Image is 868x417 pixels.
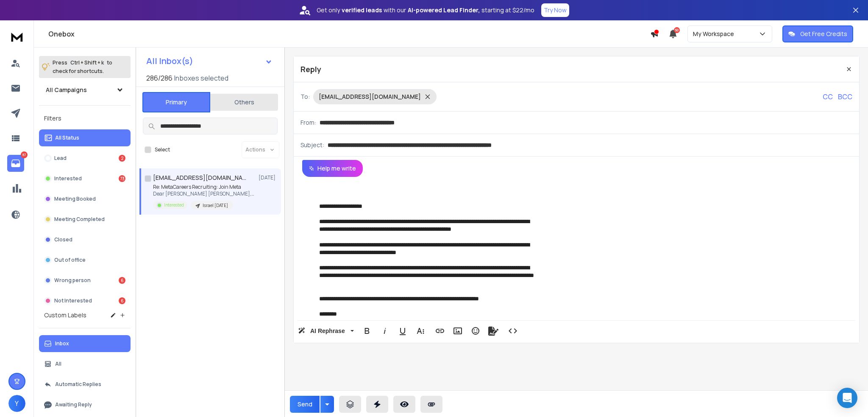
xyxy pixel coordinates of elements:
[541,3,569,17] button: Try Now
[39,376,131,393] button: Automatic Replies
[155,146,170,153] label: Select
[55,134,79,141] p: All Status
[39,272,131,289] button: Wrong person6
[55,381,101,388] p: Automatic Replies
[54,277,91,284] p: Wrong person
[300,92,310,101] p: To:
[119,277,125,284] div: 6
[39,170,131,187] button: Interested73
[53,59,112,76] p: Press to check for shortcuts.
[823,92,833,102] p: CC
[259,174,278,181] p: [DATE]
[7,155,24,172] a: 87
[46,86,87,94] h1: All Campaigns
[153,184,255,190] p: Re: MetaCareers Recruiting: Join Meta
[39,150,131,167] button: Lead2
[55,361,61,367] p: All
[693,30,737,38] p: My Workspace
[174,73,228,83] h3: Inboxes selected
[342,6,382,14] strong: verified leads
[302,160,363,177] button: Help me write
[800,30,847,38] p: Get Free Credits
[119,297,125,304] div: 6
[544,6,567,14] p: Try Now
[290,396,320,413] button: Send
[55,401,92,408] p: Awaiting Reply
[8,395,25,412] button: Y
[39,355,131,372] button: All
[300,118,316,127] p: From:
[44,311,86,319] h3: Custom Labels
[39,81,131,98] button: All Campaigns
[837,388,857,408] div: Open Intercom Messenger
[54,196,96,202] p: Meeting Booked
[39,112,131,124] h3: Filters
[39,335,131,352] button: Inbox
[119,155,125,162] div: 2
[674,27,680,33] span: 50
[54,297,92,304] p: Not Interested
[408,6,480,14] strong: AI-powered Lead Finder,
[39,252,131,269] button: Out of office
[39,396,131,413] button: Awaiting Reply
[210,93,278,112] button: Others
[432,322,448,339] button: Insert Link (Ctrl+K)
[782,25,853,42] button: Get Free Credits
[377,322,393,339] button: Italic (Ctrl+I)
[838,92,852,102] p: BCC
[39,190,131,207] button: Meeting Booked
[319,92,421,101] p: [EMAIL_ADDRESS][DOMAIN_NAME]
[164,202,184,208] p: Interested
[54,175,82,182] p: Interested
[296,322,356,339] button: AI Rephrase
[300,63,321,75] p: Reply
[450,322,466,339] button: Insert Image (Ctrl+P)
[309,327,347,335] span: AI Rephrase
[142,92,210,112] button: Primary
[39,211,131,228] button: Meeting Completed
[54,216,105,223] p: Meeting Completed
[54,257,86,263] p: Out of office
[21,151,28,158] p: 87
[48,29,650,39] h1: Onebox
[39,292,131,309] button: Not Interested6
[203,202,228,209] p: Israel [DATE]
[54,155,67,162] p: Lead
[39,231,131,248] button: Closed
[8,29,25,45] img: logo
[467,322,484,339] button: Emoticons
[69,58,105,67] span: Ctrl + Shift + k
[153,174,246,182] h1: [EMAIL_ADDRESS][DOMAIN_NAME]
[39,129,131,146] button: All Status
[300,141,324,149] p: Subject:
[55,340,69,347] p: Inbox
[153,190,255,197] p: Dear [PERSON_NAME] [PERSON_NAME], Thank you
[317,6,534,14] p: Get only with our starting at $22/mo
[485,322,501,339] button: Signature
[146,57,193,65] h1: All Inbox(s)
[119,175,125,182] div: 73
[146,73,172,83] span: 286 / 286
[54,236,72,243] p: Closed
[139,53,279,70] button: All Inbox(s)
